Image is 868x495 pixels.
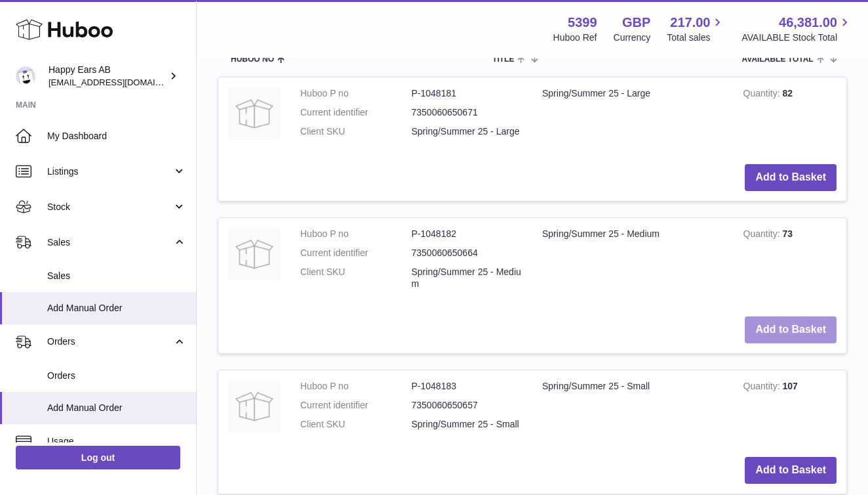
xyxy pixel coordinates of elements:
div: Currency [614,32,651,44]
button: Add to Basket [745,164,837,191]
dd: Spring/Summer 25 - Large [412,125,523,138]
img: Spring/Summer 25 - Large [228,87,281,140]
span: Usage [47,435,186,448]
dd: 7350060650657 [412,399,523,412]
span: Total sales [667,32,725,44]
dd: P-1048182 [412,228,523,240]
strong: Quantity [743,381,783,395]
a: Log out [16,446,180,469]
dt: Huboo P no [300,380,412,393]
dt: Huboo P no [300,228,412,240]
span: Title [492,55,514,64]
span: Sales [47,270,186,282]
img: Spring/Summer 25 - Small [228,380,281,433]
dd: Spring/Summer 25 - Small [412,418,523,431]
dd: 7350060650671 [412,106,523,119]
span: Orders [47,335,172,348]
dt: Current identifier [300,399,412,412]
span: 46,381.00 [779,14,837,32]
dd: 7350060650664 [412,247,523,259]
a: 46,381.00 AVAILABLE Stock Total [741,14,852,44]
strong: Quantity [743,88,783,102]
span: 217.00 [670,14,710,32]
div: Happy Ears AB [49,64,167,89]
td: Spring/Summer 25 - Large [532,77,734,154]
dt: Current identifier [300,106,412,119]
strong: 5399 [568,14,597,32]
td: 107 [734,370,846,447]
span: Stock [47,201,172,213]
dt: Current identifier [300,247,412,259]
strong: GBP [622,14,650,32]
td: 73 [734,218,846,307]
span: My Dashboard [47,130,186,142]
td: Spring/Summer 25 - Small [532,370,734,447]
dt: Huboo P no [300,87,412,100]
img: Spring/Summer 25 - Medium [228,228,281,280]
dt: Client SKU [300,266,412,291]
span: Listings [47,165,172,178]
strong: Quantity [743,228,783,242]
img: 3pl@happyearsearplugs.com [16,66,35,86]
dt: Client SKU [300,125,412,138]
button: Add to Basket [745,316,837,343]
dd: P-1048183 [412,380,523,393]
dd: P-1048181 [412,87,523,100]
span: [EMAIL_ADDRESS][DOMAIN_NAME] [49,77,193,87]
span: Add Manual Order [47,402,186,414]
button: Add to Basket [745,457,837,484]
a: 217.00 Total sales [667,14,725,44]
dt: Client SKU [300,418,412,431]
span: Orders [47,370,186,382]
div: Huboo Ref [553,32,597,44]
td: Spring/Summer 25 - Medium [532,218,734,307]
span: Add Manual Order [47,302,186,314]
td: 82 [734,77,846,154]
span: Sales [47,236,172,249]
span: AVAILABLE Stock Total [741,32,852,44]
span: AVAILABLE Total [742,55,814,64]
span: Huboo no [231,55,274,64]
dd: Spring/Summer 25 - Medium [412,266,523,291]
